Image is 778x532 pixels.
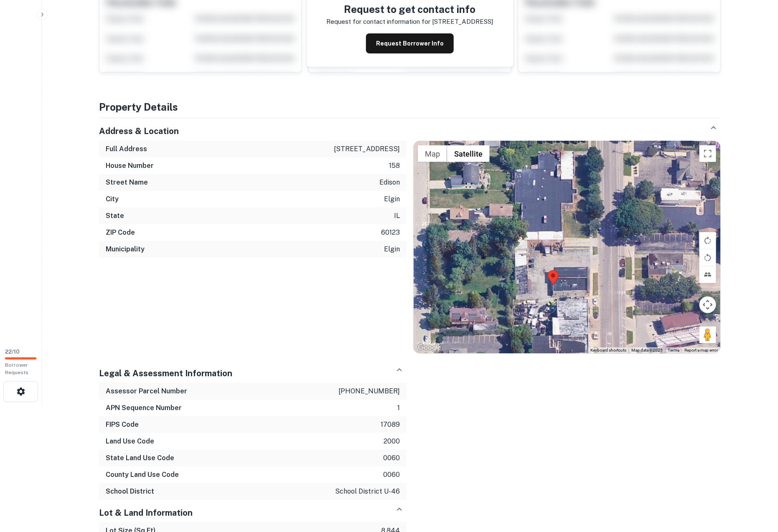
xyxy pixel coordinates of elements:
[736,465,778,505] iframe: Chat Widget
[447,145,490,162] button: Show satellite imagery
[106,386,187,396] h6: Assessor Parcel Number
[335,486,400,497] p: school district u-46
[106,486,154,497] h6: School District
[99,99,721,114] h4: Property Details
[384,244,400,254] p: elgin
[699,145,716,162] button: Toggle fullscreen view
[631,348,663,352] span: Map data ©2025
[334,144,400,154] p: [STREET_ADDRESS]
[106,436,154,446] h6: Land Use Code
[699,232,716,249] button: Rotate map clockwise
[5,349,20,355] span: 22 / 10
[418,145,447,162] button: Show street map
[381,228,400,238] p: 60123
[668,348,679,352] a: Terms (opens in new tab)
[381,420,400,430] p: 17089
[5,362,28,375] span: Borrower Requests
[699,327,716,343] button: Drag Pegman onto the map to open Street View
[699,296,716,313] button: Map camera controls
[366,33,454,53] button: Request Borrower Info
[383,470,400,480] p: 0060
[106,144,147,154] h6: Full Address
[379,177,400,187] p: edison
[389,161,400,171] p: 158
[99,125,179,137] h5: Address & Location
[327,2,493,17] h4: Request to get contact info
[684,348,718,352] a: Report a map error
[327,17,431,27] p: Request for contact information for
[106,403,182,413] h6: APN Sequence Number
[106,244,145,254] h6: Municipality
[384,436,400,446] p: 2000
[338,386,400,396] p: [PHONE_NUMBER]
[699,249,716,266] button: Rotate map counterclockwise
[432,17,493,27] p: [STREET_ADDRESS]
[106,161,154,171] h6: House Number
[416,342,443,353] a: Open this area in Google Maps (opens a new window)
[416,342,443,353] img: Google
[383,453,400,463] p: 0060
[590,347,626,353] button: Keyboard shortcuts
[106,470,179,480] h6: County Land Use Code
[106,420,139,430] h6: FIPS Code
[397,403,400,413] p: 1
[106,194,119,204] h6: City
[99,367,232,380] h5: Legal & Assessment Information
[106,211,124,221] h6: State
[384,194,400,204] p: elgin
[699,266,716,283] button: Tilt map
[106,177,148,187] h6: Street Name
[106,228,135,238] h6: ZIP Code
[394,211,400,221] p: il
[106,453,174,463] h6: State Land Use Code
[99,507,193,519] h5: Lot & Land Information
